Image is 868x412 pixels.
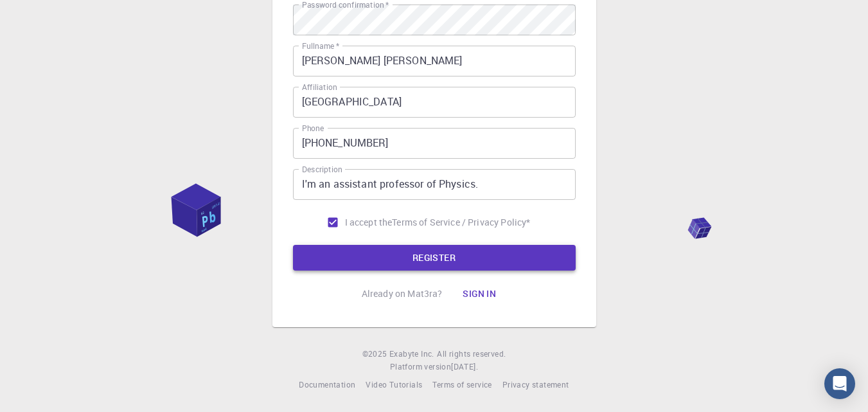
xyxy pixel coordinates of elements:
span: Terms of service [432,379,492,390]
span: Privacy statement [502,379,569,390]
span: Documentation [299,379,355,390]
span: All rights reserved. [437,348,506,361]
span: © 2025 [362,348,389,361]
p: Terms of Service / Privacy Policy * [392,216,530,229]
span: Exabyte Inc. [389,348,434,359]
span: [DATE] . [451,361,478,372]
button: Sign in [452,281,506,307]
label: Phone [302,123,324,134]
p: Already on Mat3ra? [362,287,443,300]
button: REGISTER [293,245,576,271]
span: Platform version [390,361,451,373]
label: Affiliation [302,82,337,93]
a: [DATE]. [451,361,478,373]
label: Fullname [302,40,339,51]
a: Documentation [299,379,355,391]
div: Open Intercom Messenger [824,368,855,399]
a: Terms of service [432,379,492,391]
a: Exabyte Inc. [389,348,434,361]
span: I accept the [345,216,393,229]
span: Video Tutorials [366,379,422,390]
label: Description [302,164,342,175]
a: Terms of Service / Privacy Policy* [392,216,530,229]
a: Privacy statement [502,379,569,391]
a: Video Tutorials [366,379,422,391]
